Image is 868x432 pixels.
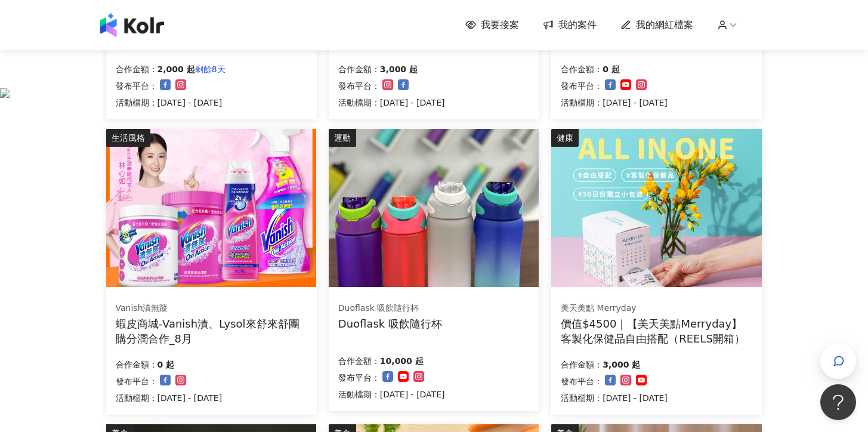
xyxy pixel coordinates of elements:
[338,387,445,402] p: 活動檔期：[DATE] - [DATE]
[561,374,603,388] p: 發布平台：
[100,13,164,37] img: logo
[380,62,418,76] p: 3,000 起
[551,129,761,287] img: 客製化保健食品
[338,371,380,385] p: 發布平台：
[561,79,603,93] p: 發布平台：
[561,95,668,110] p: 活動檔期：[DATE] - [DATE]
[380,354,424,368] p: 10,000 起
[338,303,442,314] div: Duoflask 吸飲隨行杯
[157,62,195,76] p: 2,000 起
[116,316,307,346] div: 蝦皮商城-Vanish漬、Lysol來舒來舒團購分潤合作_8月
[195,62,226,76] p: 剩餘8天
[465,18,519,32] a: 我要接案
[329,129,356,147] div: 運動
[561,391,668,405] p: 活動檔期：[DATE] - [DATE]
[620,18,693,32] a: 我的網紅檔案
[329,129,539,287] img: Duoflask 吸飲隨行杯
[603,357,640,372] p: 3,000 起
[338,62,380,76] p: 合作金額：
[116,374,157,388] p: 發布平台：
[116,79,157,93] p: 發布平台：
[116,303,307,314] div: Vanish漬無蹤
[561,303,752,314] div: 美天美點 Merryday
[106,129,316,287] img: 漬無蹤、來舒全系列商品
[338,79,380,93] p: 發布平台：
[561,357,603,372] p: 合作金額：
[338,95,445,110] p: 活動檔期：[DATE] - [DATE]
[116,391,223,405] p: 活動檔期：[DATE] - [DATE]
[157,357,175,372] p: 0 起
[561,62,603,76] p: 合作金額：
[106,129,150,147] div: 生活風格
[338,354,380,368] p: 合作金額：
[116,357,157,372] p: 合作金額：
[116,62,157,76] p: 合作金額：
[543,18,597,32] a: 我的案件
[338,316,442,331] div: Duoflask 吸飲隨行杯
[116,95,226,110] p: 活動檔期：[DATE] - [DATE]
[603,62,620,76] p: 0 起
[558,18,597,32] span: 我的案件
[551,129,579,147] div: 健康
[820,384,856,420] iframe: Help Scout Beacon - Open
[561,316,752,346] div: 價值$4500｜【美天美點Merryday】客製化保健品自由搭配（REELS開箱）
[636,18,693,32] span: 我的網紅檔案
[481,18,519,32] span: 我要接案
